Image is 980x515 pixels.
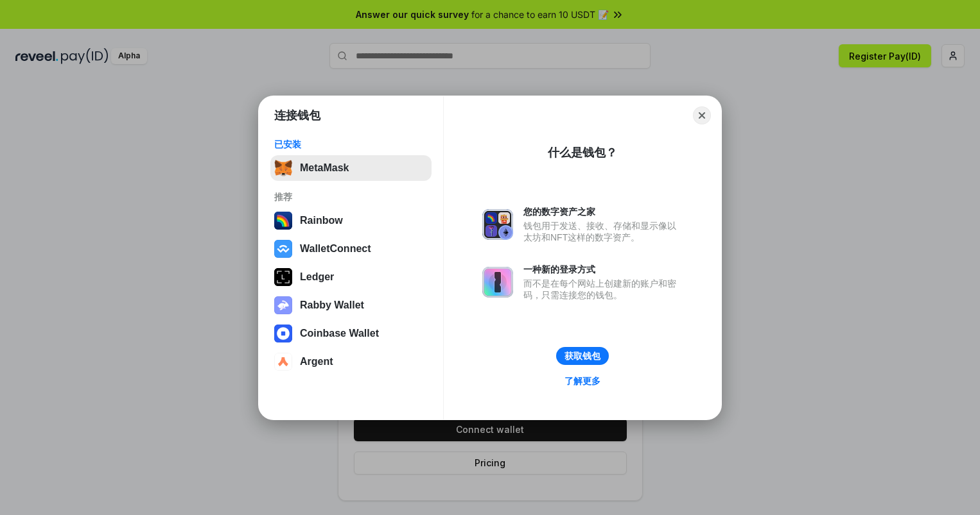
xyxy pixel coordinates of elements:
img: svg+xml,%3Csvg%20width%3D%2228%22%20height%3D%2228%22%20viewBox%3D%220%200%2028%2028%22%20fill%3D... [274,325,292,342]
button: WalletConnect [270,236,432,262]
img: svg+xml,%3Csvg%20width%3D%22120%22%20height%3D%22120%22%20viewBox%3D%220%200%20120%20120%22%20fil... [274,212,292,230]
button: Rainbow [270,208,432,233]
img: svg+xml,%3Csvg%20xmlns%3D%22http%3A%2F%2Fwww.w3.org%2F2000%2Fsvg%22%20fill%3D%22none%22%20viewBox... [274,296,292,314]
button: 获取钱包 [556,347,609,365]
a: 了解更多 [557,373,608,389]
button: Coinbase Wallet [270,321,432,346]
img: svg+xml,%3Csvg%20xmlns%3D%22http%3A%2F%2Fwww.w3.org%2F2000%2Fsvg%22%20fill%3D%22none%22%20viewBox... [482,209,513,240]
div: Argent [300,356,333,367]
img: svg+xml,%3Csvg%20fill%3D%22none%22%20height%3D%2233%22%20viewBox%3D%220%200%2035%2033%22%20width%... [274,159,292,177]
div: 什么是钱包？ [548,145,617,160]
div: 已安装 [274,139,428,150]
img: svg+xml,%3Csvg%20width%3D%2228%22%20height%3D%2228%22%20viewBox%3D%220%200%2028%2028%22%20fill%3D... [274,353,292,371]
div: WalletConnect [300,243,371,255]
div: 推荐 [274,191,428,203]
div: Rabby Wallet [300,300,364,311]
div: Rainbow [300,215,343,226]
button: Close [693,106,711,124]
div: 钱包用于发送、接收、存储和显示像以太坊和NFT这样的数字资产。 [523,220,683,243]
button: Argent [270,349,432,375]
div: MetaMask [300,162,349,174]
div: Ledger [300,271,334,283]
img: svg+xml,%3Csvg%20xmlns%3D%22http%3A%2F%2Fwww.w3.org%2F2000%2Fsvg%22%20width%3D%2228%22%20height%3... [274,268,292,286]
div: 您的数字资产之家 [523,206,683,217]
img: svg+xml,%3Csvg%20xmlns%3D%22http%3A%2F%2Fwww.w3.org%2F2000%2Fsvg%22%20fill%3D%22none%22%20viewBox... [482,267,513,298]
button: Ledger [270,264,432,290]
h1: 连接钱包 [274,108,320,123]
div: 而不是在每个网站上创建新的账户和密码，只需连接您的钱包。 [523,278,683,301]
button: Rabby Wallet [270,292,432,318]
div: Coinbase Wallet [300,328,379,339]
img: svg+xml,%3Csvg%20width%3D%2228%22%20height%3D%2228%22%20viewBox%3D%220%200%2028%2028%22%20fill%3D... [274,240,292,258]
div: 一种新的登录方式 [523,264,683,275]
div: 获取钱包 [564,350,600,362]
button: MetaMask [270,155,432,181]
div: 了解更多 [564,375,600,387]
